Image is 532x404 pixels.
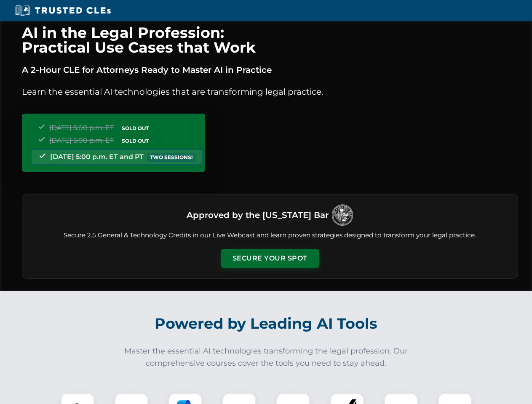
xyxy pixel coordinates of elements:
p: Learn the essential AI technologies that are transforming legal practice. [22,85,518,98]
span: [DATE] 5:00 p.m. ET [49,124,114,132]
p: Master the essential AI technologies transforming the legal profession. Our comprehensive courses... [119,345,414,369]
h2: Powered by Leading AI Tools [33,309,500,338]
span: SOLD OUT [119,124,152,133]
h1: AI in the Legal Profession: Practical Use Cases that Work [22,25,518,55]
span: [DATE] 5:00 p.m. ET [49,136,114,144]
h3: Approved by the [US_STATE] Bar [187,207,329,223]
span: SOLD OUT [119,136,152,145]
img: Logo [332,205,353,226]
button: Secure Your Spot [221,249,319,268]
p: A 2-Hour CLE for Attorneys Ready to Master AI in Practice [22,63,518,77]
img: Trusted CLEs [13,4,113,17]
p: Secure 2.5 General & Technology Credits in our Live Webcast and learn proven strategies designed ... [32,231,508,240]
